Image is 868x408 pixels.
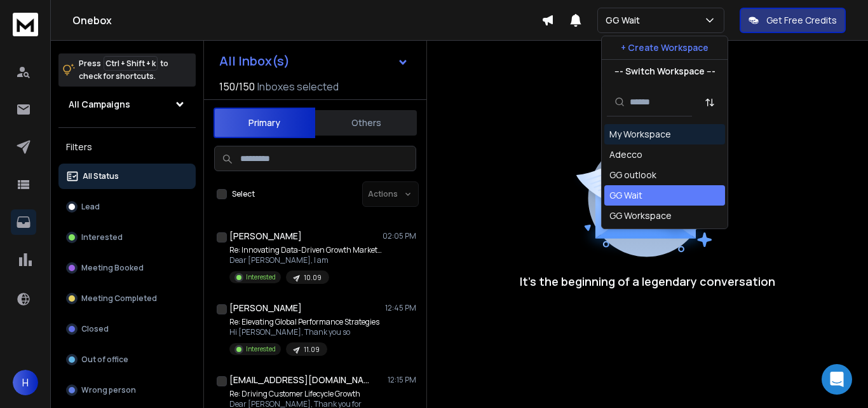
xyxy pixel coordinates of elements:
button: Interested [58,225,196,250]
div: My Workspace [609,128,671,141]
button: Lead [58,194,196,220]
p: Dear [PERSON_NAME], I am [229,255,382,265]
button: Meeting Completed [58,286,196,311]
p: 11.09 [304,345,320,355]
p: Interested [81,232,123,243]
button: All Status [58,164,196,189]
h1: [PERSON_NAME] [229,302,302,314]
p: Interested [246,272,276,282]
p: It’s the beginning of a legendary conversation [520,272,775,290]
p: All Status [83,171,119,181]
p: 12:45 PM [385,303,416,313]
div: GG outlook [609,169,656,181]
p: Interested [246,344,276,354]
h3: Inboxes selected [257,79,339,94]
p: Press to check for shortcuts. [79,57,168,83]
span: Ctrl + Shift + k [104,56,158,71]
p: --- Switch Workspace --- [614,65,715,78]
p: Get Free Credits [766,14,837,27]
button: + Create Workspace [602,36,728,59]
p: Re: Driving Customer Lifecycle Growth [229,389,362,399]
h3: Filters [58,138,196,156]
p: GG Wait [606,14,645,27]
button: All Campaigns [58,92,196,117]
h1: Onebox [72,13,541,28]
h1: All Campaigns [69,98,130,111]
button: Wrong person [58,377,196,403]
p: 02:05 PM [383,231,416,241]
p: Lead [81,202,100,212]
p: 10.09 [304,273,322,283]
p: + Create Workspace [621,41,709,54]
button: Get Free Credits [740,8,846,33]
p: Closed [81,324,109,334]
h1: All Inbox(s) [219,55,290,67]
p: Re: Innovating Data-Driven Growth Marketing [229,245,382,255]
div: Open Intercom Messenger [822,364,852,395]
p: 12:15 PM [388,375,416,385]
h1: [EMAIL_ADDRESS][DOMAIN_NAME] [229,374,369,386]
img: logo [13,13,38,36]
p: Meeting Completed [81,293,157,304]
div: GG Workspace [609,209,672,222]
button: Closed [58,316,196,342]
button: Others [315,109,417,137]
p: Meeting Booked [81,263,144,273]
p: Re: Elevating Global Performance Strategies [229,317,379,327]
h1: [PERSON_NAME] [229,230,302,243]
button: All Inbox(s) [209,48,419,74]
p: Out of office [81,355,128,365]
button: Sort by Sort A-Z [697,90,722,115]
p: Hi [PERSON_NAME], Thank you so [229,327,379,337]
p: Wrong person [81,385,136,395]
div: Adecco [609,148,642,161]
button: Out of office [58,347,196,372]
span: 150 / 150 [219,79,255,94]
button: Meeting Booked [58,255,196,281]
button: Primary [214,108,315,138]
label: Select [232,189,255,199]
button: H [13,370,38,395]
div: GG Wait [609,189,642,202]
